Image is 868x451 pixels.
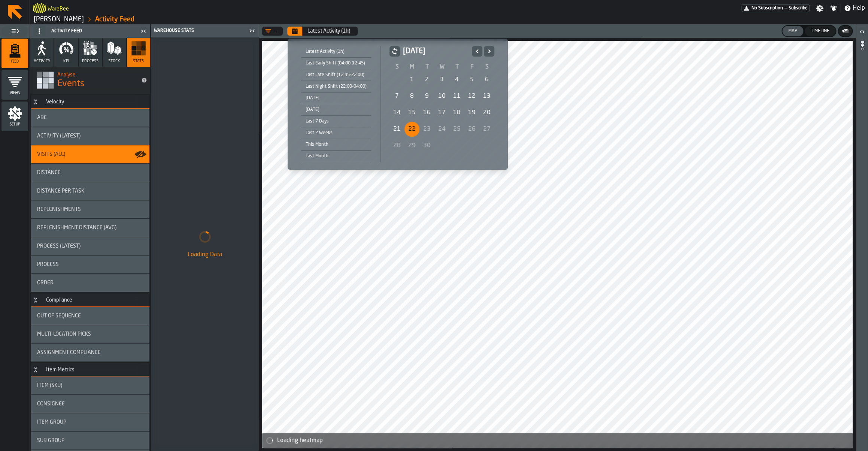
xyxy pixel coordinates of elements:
div: Friday, September 19, 2025 [464,105,479,120]
div: [DATE] [301,106,371,114]
div: Tuesday, September 30, 2025 [419,138,434,153]
div: 29 [404,138,419,153]
div: September 2025 [389,46,494,154]
div: Saturday, September 13, 2025 [479,89,494,104]
div: 3 [434,72,449,87]
div: 4 [449,72,464,87]
div: 21 [389,122,404,137]
div: Tuesday, September 23, 2025 [419,122,434,137]
div: Last Month [301,152,371,160]
div: Monday, September 1, 2025 [404,72,419,87]
div: Thursday, September 25, 2025 [449,122,464,137]
div: 1 [404,72,419,87]
div: 7 [389,89,404,104]
div: Last Early Shift (04:00-12:45) [301,59,371,67]
div: 17 [434,105,449,120]
th: S [479,63,494,72]
div: 15 [404,105,419,120]
table: September 2025 [389,63,494,154]
div: 2 [419,72,434,87]
div: Saturday, September 20, 2025 [479,105,494,120]
div: Monday, September 15, 2025 [404,105,419,120]
div: Select date range Select date range [294,45,502,164]
div: 23 [419,122,434,137]
div: Sunday, September 7, 2025 [389,89,404,104]
div: Friday, September 26, 2025 [464,122,479,137]
th: S [389,63,404,72]
div: 11 [449,89,464,104]
div: Saturday, September 6, 2025 [479,72,494,87]
div: 8 [404,89,419,104]
div: Wednesday, September 24, 2025 [434,122,449,137]
div: 30 [419,138,434,153]
div: 16 [419,105,434,120]
div: Wednesday, September 3, 2025 [434,72,449,87]
div: 27 [479,122,494,137]
th: W [434,63,449,72]
div: Last Night Shift (22:00-04:00) [301,82,371,91]
div: Latest Activity (1h) [301,48,371,56]
div: Last 7 Days [301,117,371,125]
div: Friday, September 5, 2025 [464,72,479,87]
div: 20 [479,105,494,120]
div: Tuesday, September 16, 2025 [419,105,434,120]
div: This Month [301,140,371,149]
button: button- [389,46,400,57]
div: Thursday, September 11, 2025 [449,89,464,104]
th: T [419,63,434,72]
div: Monday, September 8, 2025 [404,89,419,104]
div: Tuesday, September 2, 2025 [419,72,434,87]
div: 19 [464,105,479,120]
div: Saturday, September 27, 2025 [479,122,494,137]
div: 18 [449,105,464,120]
th: F [464,63,479,72]
div: Friday, September 12, 2025 [464,89,479,104]
div: 25 [449,122,464,137]
div: Sunday, September 28, 2025 [389,138,404,153]
div: 28 [389,138,404,153]
div: Wednesday, September 10, 2025 [434,89,449,104]
th: M [404,63,419,72]
div: Thursday, September 4, 2025 [449,72,464,87]
div: 6 [479,72,494,87]
div: Last 2 Weeks [301,129,371,137]
div: Monday, September 29, 2025 [404,138,419,153]
div: Thursday, September 18, 2025 [449,105,464,120]
button: Previous [472,46,482,57]
div: 10 [434,89,449,104]
button: Next [484,46,494,57]
div: Sunday, September 14, 2025 [389,105,404,120]
th: T [449,63,464,72]
div: Today, Selected Date: Monday, September 22, 2025, Monday, September 22, 2025 selected, Last avail... [404,122,419,137]
div: 12 [464,89,479,104]
h2: [DATE] [403,46,469,57]
div: Sunday, September 21, 2025 [389,122,404,137]
div: Last Late Shift (12:45-22:00) [301,71,371,79]
div: 14 [389,105,404,120]
div: [DATE] [301,94,371,102]
div: Tuesday, September 9, 2025 [419,89,434,104]
div: 13 [479,89,494,104]
div: 5 [464,72,479,87]
div: 9 [419,89,434,104]
div: 22 [404,122,419,137]
div: 26 [464,122,479,137]
div: Wednesday, September 17, 2025 [434,105,449,120]
div: 24 [434,122,449,137]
